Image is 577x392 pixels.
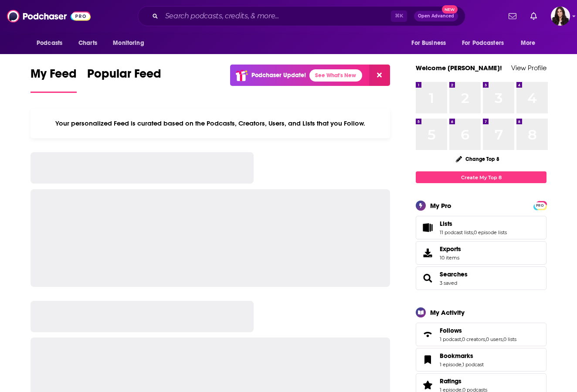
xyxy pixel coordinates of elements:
[251,72,306,79] p: Podchaser Update!
[503,336,516,342] a: 0 lists
[31,66,77,86] span: My Feed
[502,336,503,342] span: ,
[419,328,436,341] a: Follows
[535,202,545,209] span: PRO
[430,308,465,317] div: My Activity
[462,37,504,49] span: For Podcasters
[419,354,436,366] a: Bookmarks
[419,222,436,234] a: Lists
[440,352,484,360] a: Bookmarks
[31,66,77,93] a: My Feed
[391,10,407,22] span: ⌘ K
[73,35,102,51] a: Charts
[462,361,484,368] a: 1 podcast
[107,35,155,51] button: open menu
[527,9,540,24] a: Show notifications dropdown
[416,64,502,72] a: Welcome [PERSON_NAME]!
[31,35,74,51] button: open menu
[535,202,545,208] a: PRO
[440,229,473,235] a: 11 podcast lists
[456,35,516,51] button: open menu
[440,255,461,261] span: 10 items
[515,35,546,51] button: open menu
[462,336,485,342] a: 0 creators
[138,6,465,26] div: Search podcasts, credits, & more...
[442,5,458,14] span: New
[474,229,507,235] a: 0 episode lists
[440,377,462,385] span: Ratings
[440,280,457,286] a: 3 saved
[419,272,436,284] a: Searches
[418,14,454,18] span: Open Advanced
[440,245,461,253] span: Exports
[430,201,451,210] div: My Pro
[416,323,546,346] span: Follows
[309,69,362,82] a: See What's New
[440,352,473,360] span: Bookmarks
[505,9,520,24] a: Show notifications dropdown
[440,361,462,368] a: 1 episode
[451,153,505,164] button: Change Top 8
[113,37,144,49] span: Monitoring
[87,66,161,93] a: Popular Feed
[162,9,391,23] input: Search podcasts, credits, & more...
[551,7,570,26] img: User Profile
[7,8,91,24] img: Podchaser - Follow, Share and Rate Podcasts
[551,7,570,26] span: Logged in as RebeccaShapiro
[485,336,486,342] span: ,
[87,66,161,86] span: Popular Feed
[419,379,436,391] a: Ratings
[486,336,502,342] a: 0 users
[521,37,536,49] span: More
[416,348,546,372] span: Bookmarks
[461,336,462,342] span: ,
[462,361,462,368] span: ,
[411,37,446,49] span: For Business
[440,327,462,334] span: Follows
[440,336,461,342] a: 1 podcast
[440,377,487,385] a: Ratings
[31,109,390,138] div: Your personalized Feed is curated based on the Podcasts, Creators, Users, and Lists that you Follow.
[37,37,62,49] span: Podcasts
[416,241,546,265] a: Exports
[440,270,468,278] a: Searches
[511,64,546,72] a: View Profile
[416,266,546,290] span: Searches
[416,171,546,183] a: Create My Top 8
[473,229,474,235] span: ,
[414,11,458,21] button: Open AdvancedNew
[405,35,457,51] button: open menu
[440,220,507,228] a: Lists
[551,7,570,26] button: Show profile menu
[78,37,97,49] span: Charts
[440,327,516,334] a: Follows
[419,247,436,259] span: Exports
[416,216,546,239] span: Lists
[440,220,452,228] span: Lists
